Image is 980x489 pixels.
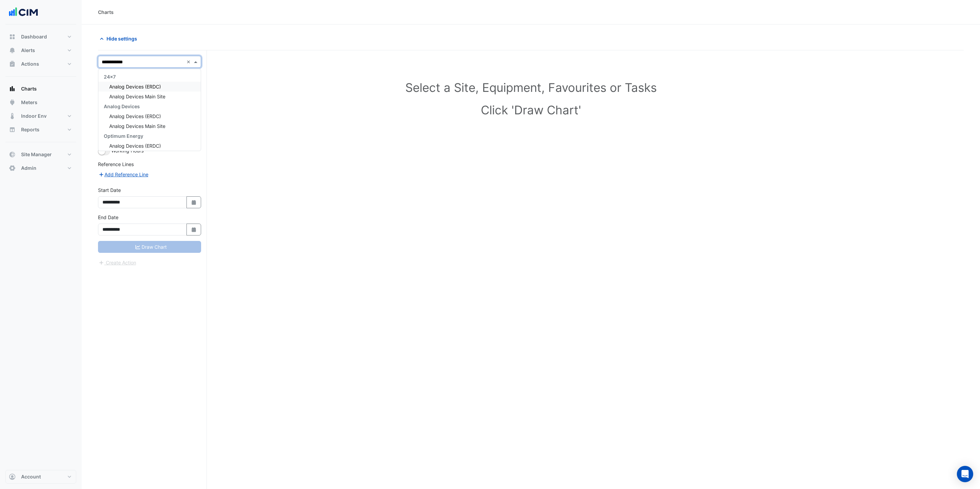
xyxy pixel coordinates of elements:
h1: Click 'Draw Chart' [113,103,949,117]
button: Add Reference Line [98,170,149,178]
ng-dropdown-panel: Options list [98,69,201,151]
app-icon: Admin [9,165,16,172]
span: Working Hours [111,148,144,153]
app-icon: Meters [9,99,16,106]
app-icon: Site Manager [9,151,16,158]
span: Alerts [21,47,35,54]
span: Analog Devices (ERDC) [109,113,161,119]
span: Reports [21,126,39,133]
label: End Date [98,214,118,221]
span: Meters [21,99,37,106]
span: Analog Devices [104,103,140,109]
app-escalated-ticket-create-button: Please correct errors first [98,259,136,265]
span: Analog Devices (ERDC) [109,84,161,89]
img: Company Logo [8,5,39,19]
div: Open Intercom Messenger [957,466,973,482]
button: Charts [5,82,76,96]
span: Admin [21,165,36,172]
label: Start Date [98,186,121,194]
span: Account [21,473,41,480]
span: 24x7 [104,74,116,80]
app-icon: Indoor Env [9,113,16,119]
button: Actions [5,57,76,71]
button: Alerts [5,44,76,57]
h1: Select a Site, Equipment, Favourites or Tasks [113,80,949,95]
app-icon: Alerts [9,47,16,54]
span: Charts [21,85,37,92]
span: Indoor Env [21,113,47,119]
app-icon: Charts [9,85,16,92]
span: Analog Devices Main Site [109,94,165,99]
label: Reference Lines [98,161,134,168]
button: Dashboard [5,30,76,44]
button: Hide settings [98,33,142,45]
span: Dashboard [21,33,47,40]
button: Admin [5,161,76,175]
span: Analog Devices (ERDC) [109,143,161,149]
button: Site Manager [5,148,76,161]
fa-icon: Select Date [191,199,197,205]
app-icon: Actions [9,61,16,67]
span: Hide settings [107,35,137,42]
span: Analog Devices Main Site [109,123,165,129]
fa-icon: Select Date [191,227,197,232]
span: Site Manager [21,151,52,158]
button: Indoor Env [5,109,76,123]
app-icon: Reports [9,126,16,133]
span: Clear [186,58,192,65]
span: Optimum Energy [104,133,143,139]
button: Account [5,470,76,484]
app-icon: Dashboard [9,33,16,40]
button: Reports [5,123,76,136]
div: Charts [98,9,114,16]
span: Actions [21,61,39,67]
button: Meters [5,96,76,109]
